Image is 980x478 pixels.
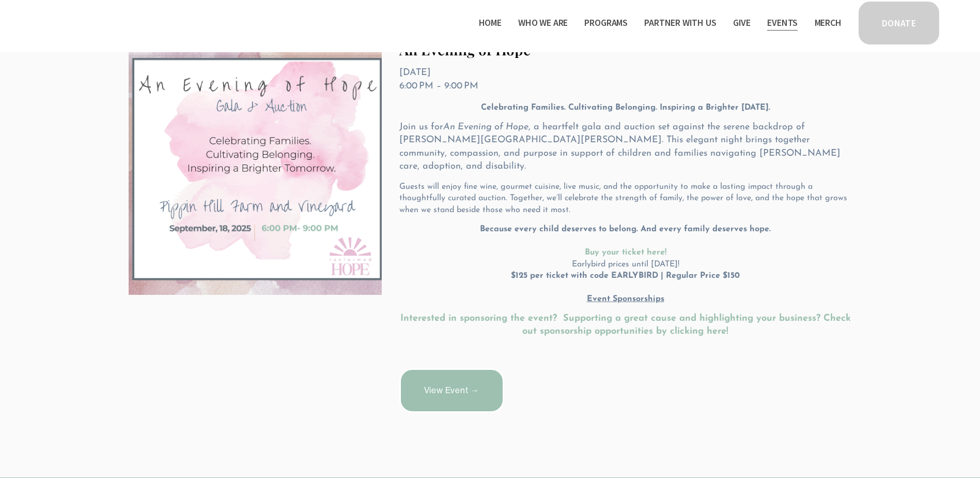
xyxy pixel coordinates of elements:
strong: Because every child deserves to belong. And every family deserves hope. [480,225,771,233]
p: Guests will enjoy fine wine, gourmet cuisine, live music, and the opportunity to make a lasting i... [399,181,852,216]
a: Merch [815,14,842,31]
time: [DATE] [399,68,431,78]
a: Buy your ticket here! [585,248,666,257]
p: Join us for , a heartfelt gala and auction set against the serene backdrop of [PERSON_NAME][GEOGR... [399,121,852,173]
strong: Celebrating Families. Cultivating Belonging. Inspiring a Brighter [DATE]. [481,103,770,112]
em: An Evening of Hope [443,123,528,132]
span: Partner With Us [644,16,716,31]
a: Interested in sponsoring the event? Supporting a great cause and highlighting your business? Chec... [400,314,854,336]
a: Events [767,14,798,31]
span: Who We Are [518,16,568,31]
img: An Evening of Hope [129,41,382,295]
a: folder dropdown [644,14,716,31]
strong: $125 per ticket with code EARLYBIRD | Regular Price $150 [511,272,740,280]
span: Programs [584,16,628,31]
p: Earlybird prices until [DATE]! [399,223,852,305]
a: Home [479,14,502,31]
u: Event Sponsorships [587,295,664,303]
a: Give [733,14,751,31]
time: 6:00 PM [399,82,433,91]
a: folder dropdown [518,14,568,31]
time: 9:00 PM [444,82,478,91]
a: folder dropdown [584,14,628,31]
a: View Event → [399,368,504,413]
